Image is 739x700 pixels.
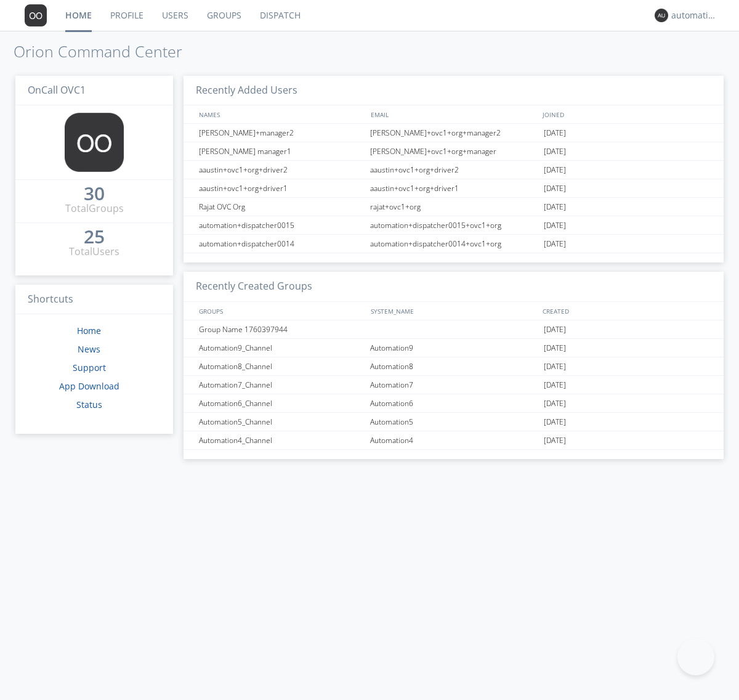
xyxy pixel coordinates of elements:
div: JOINED [539,105,712,123]
a: Automation5_ChannelAutomation5[DATE] [184,413,724,431]
div: Automation9_Channel [196,339,366,357]
span: [DATE] [544,376,566,394]
div: [PERSON_NAME]+ovc1+org+manager2 [367,124,541,142]
iframe: Toggle Customer Support [677,638,714,675]
div: automation+dispatcher0014+ovc1+org [367,235,541,253]
a: Home [77,325,101,336]
div: Automation5_Channel [196,413,366,431]
div: Total Groups [65,201,124,216]
h3: Shortcuts [15,285,173,315]
a: Automation8_ChannelAutomation8[DATE] [184,357,724,376]
span: [DATE] [544,124,566,142]
div: automation+dispatcher0015+ovc1+org [367,216,541,234]
span: [DATE] [544,320,566,339]
span: [DATE] [544,142,566,161]
a: Automation6_ChannelAutomation6[DATE] [184,394,724,413]
div: Automation9 [367,339,541,357]
a: Automation4_ChannelAutomation4[DATE] [184,431,724,450]
span: [DATE] [544,413,566,431]
span: [DATE] [544,394,566,413]
a: automation+dispatcher0015automation+dispatcher0015+ovc1+org[DATE] [184,216,724,235]
div: [PERSON_NAME]+manager2 [196,124,366,142]
a: App Download [59,380,119,392]
img: 373638.png [25,4,47,26]
span: [DATE] [544,357,566,376]
span: [DATE] [544,431,566,450]
a: aaustin+ovc1+org+driver2aaustin+ovc1+org+driver2[DATE] [184,161,724,179]
div: aaustin+ovc1+org+driver1 [196,179,366,197]
a: News [78,343,100,355]
img: 373638.png [655,9,668,22]
a: Support [73,362,106,373]
div: [PERSON_NAME]+ovc1+org+manager [367,142,541,160]
span: [DATE] [544,235,566,253]
div: Automation4_Channel [196,431,366,449]
div: Automation6_Channel [196,394,366,412]
a: Group Name 1760397944[DATE] [184,320,724,339]
div: automation+dispatcher0014 [196,235,366,253]
div: GROUPS [196,302,365,320]
a: aaustin+ovc1+org+driver1aaustin+ovc1+org+driver1[DATE] [184,179,724,198]
div: SYSTEM_NAME [368,302,539,320]
a: 30 [84,187,105,201]
div: Automation8 [367,357,541,375]
div: aaustin+ovc1+org+driver2 [367,161,541,179]
div: Total Users [69,245,119,259]
span: [DATE] [544,339,566,357]
a: 25 [84,230,105,245]
div: Rajat OVC Org [196,198,366,216]
span: [DATE] [544,161,566,179]
div: automation+dispatcher0014 [671,9,717,22]
a: Automation7_ChannelAutomation7[DATE] [184,376,724,394]
div: 25 [84,230,105,243]
h3: Recently Created Groups [184,272,724,302]
h3: Recently Added Users [184,76,724,106]
div: rajat+ovc1+org [367,198,541,216]
div: Automation7 [367,376,541,394]
div: EMAIL [368,105,539,123]
span: [DATE] [544,198,566,216]
a: automation+dispatcher0014automation+dispatcher0014+ovc1+org[DATE] [184,235,724,253]
div: Automation5 [367,413,541,431]
div: NAMES [196,105,365,123]
a: [PERSON_NAME]+manager2[PERSON_NAME]+ovc1+org+manager2[DATE] [184,124,724,142]
div: aaustin+ovc1+org+driver1 [367,179,541,197]
div: Group Name 1760397944 [196,320,366,338]
a: Automation9_ChannelAutomation9[DATE] [184,339,724,357]
a: Rajat OVC Orgrajat+ovc1+org[DATE] [184,198,724,216]
div: aaustin+ovc1+org+driver2 [196,161,366,179]
span: OnCall OVC1 [28,83,86,97]
span: [DATE] [544,179,566,198]
div: CREATED [539,302,712,320]
div: [PERSON_NAME] manager1 [196,142,366,160]
a: Status [76,399,102,410]
div: Automation7_Channel [196,376,366,394]
div: Automation4 [367,431,541,449]
div: Automation8_Channel [196,357,366,375]
div: Automation6 [367,394,541,412]
div: automation+dispatcher0015 [196,216,366,234]
a: [PERSON_NAME] manager1[PERSON_NAME]+ovc1+org+manager[DATE] [184,142,724,161]
div: 30 [84,187,105,200]
span: [DATE] [544,216,566,235]
img: 373638.png [65,113,124,172]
